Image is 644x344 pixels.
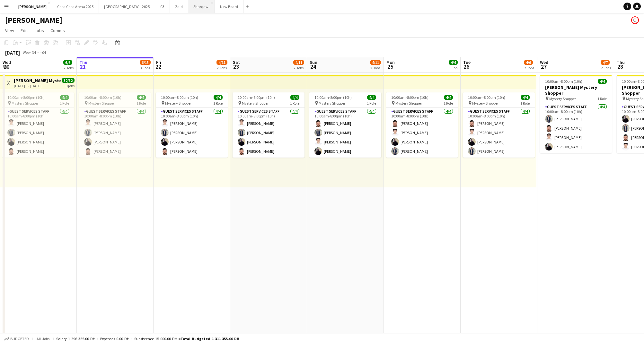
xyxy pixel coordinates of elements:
[10,337,29,341] span: Budgeted
[617,59,625,65] span: Thu
[215,0,243,13] button: New Board
[290,95,299,100] span: 4/4
[290,101,299,106] span: 1 Role
[370,60,381,65] span: 4/11
[463,59,471,65] span: Tue
[524,65,534,70] div: 2 Jobs
[50,28,65,33] span: Comms
[2,108,74,158] app-card-role: Guest Services Staff4/410:00am-8:00pm (10h)[PERSON_NAME][PERSON_NAME][PERSON_NAME][PERSON_NAME]
[539,63,548,70] span: 27
[233,92,304,158] app-job-card: 10:00am-8:00pm (10h)4/4 Mystery Shopper1 RoleGuest Services Staff4/410:00am-8:00pm (10h)[PERSON_N...
[601,65,611,70] div: 2 Jobs
[56,336,239,341] div: Salary 1 296 355.00 DH + Expenses 0.00 DH + Subsistence 15 000.00 DH =
[233,108,304,158] app-card-role: Guest Services Staff4/410:00am-8:00pm (10h)[PERSON_NAME][PERSON_NAME][PERSON_NAME][PERSON_NAME]
[385,63,395,70] span: 25
[444,95,453,100] span: 4/4
[314,95,352,100] span: 10:00am-8:00pm (10h)
[165,101,192,106] span: Mystery Shopper
[52,0,99,13] button: Coca Coca Arena 2025
[391,95,428,100] span: 10:00am-8:00pm (10h)
[463,108,535,158] app-card-role: Guest Services Staff4/410:00am-8:00pm (10h)[PERSON_NAME][PERSON_NAME][PERSON_NAME][PERSON_NAME]
[540,59,548,65] span: Wed
[549,96,576,101] span: Mystery Shopper
[367,101,376,106] span: 1 Role
[449,65,457,70] div: 1 Job
[7,95,45,100] span: 10:00am-8:00pm (10h)
[40,50,46,55] div: +04
[48,26,67,35] a: Comms
[449,60,458,65] span: 4/4
[540,75,612,153] div: 10:00am-8:00pm (10h)4/4[PERSON_NAME] Mystery Shopper Mystery Shopper1 RoleGuest Services Staff4/4...
[140,60,151,65] span: 6/13
[32,26,47,35] a: Jobs
[66,83,75,88] div: 8 jobs
[2,63,11,70] span: 20
[79,92,151,158] app-job-card: 10:00am-8:00pm (10h)4/4 Mystery Shopper1 RoleGuest Services Staff4/410:00am-8:00pm (10h)[PERSON_N...
[214,95,223,100] span: 4/4
[14,83,62,88] div: [DATE] → [DATE]
[21,28,28,33] span: Edit
[161,95,198,100] span: 10:00am-8:00pm (10h)
[545,79,582,84] span: 10:00am-8:00pm (10h)
[60,101,69,106] span: 1 Role
[88,101,115,106] span: Mystery Shopper
[521,95,530,100] span: 4/4
[13,0,52,13] button: [PERSON_NAME]
[156,92,228,158] app-job-card: 10:00am-8:00pm (10h)4/4 Mystery Shopper1 RoleGuest Services Staff4/410:00am-8:00pm (10h)[PERSON_N...
[188,0,215,13] button: Sharqawi
[5,28,14,33] span: View
[238,95,275,100] span: 10:00am-8:00pm (10h)
[386,59,395,65] span: Mon
[233,59,240,65] span: Sat
[386,92,458,158] app-job-card: 10:00am-8:00pm (10h)4/4 Mystery Shopper1 RoleGuest Services Staff4/410:00am-8:00pm (10h)[PERSON_N...
[309,63,317,70] span: 24
[5,15,62,25] h1: [PERSON_NAME]
[34,28,44,33] span: Jobs
[21,50,37,55] span: Week 34
[79,59,87,65] span: Thu
[181,336,239,341] span: Total Budgeted 1 311 355.00 DH
[242,101,269,106] span: Mystery Shopper
[309,92,381,158] app-job-card: 10:00am-8:00pm (10h)4/4 Mystery Shopper1 RoleGuest Services Staff4/410:00am-8:00pm (10h)[PERSON_N...
[18,26,31,35] a: Edit
[156,59,161,65] span: Fri
[78,63,87,70] span: 21
[137,95,146,100] span: 4/4
[462,63,471,70] span: 26
[598,79,607,84] span: 4/4
[468,95,505,100] span: 10:00am-8:00pm (10h)
[463,92,535,158] div: 10:00am-8:00pm (10h)4/4 Mystery Shopper1 RoleGuest Services Staff4/410:00am-8:00pm (10h)[PERSON_N...
[216,60,227,65] span: 4/11
[140,65,150,70] div: 3 Jobs
[386,108,458,158] app-card-role: Guest Services Staff4/410:00am-8:00pm (10h)[PERSON_NAME][PERSON_NAME][PERSON_NAME][PERSON_NAME]
[395,101,422,106] span: Mystery Shopper
[597,96,607,101] span: 1 Role
[35,336,51,341] span: All jobs
[99,0,155,13] button: [GEOGRAPHIC_DATA] - 2025
[64,65,74,70] div: 2 Jobs
[14,78,62,83] h3: [PERSON_NAME] Mystery Shopper
[472,101,499,106] span: Mystery Shopper
[540,84,612,96] h3: [PERSON_NAME] Mystery Shopper
[370,65,381,70] div: 2 Jobs
[631,16,639,24] app-user-avatar: Kate Oliveros
[319,101,345,106] span: Mystery Shopper
[3,26,17,35] a: View
[3,59,11,65] span: Wed
[155,0,170,13] button: C3
[524,60,533,65] span: 4/6
[309,108,381,158] app-card-role: Guest Services Staff4/410:00am-8:00pm (10h)[PERSON_NAME][PERSON_NAME][PERSON_NAME][PERSON_NAME]
[84,95,121,100] span: 10:00am-8:00pm (10h)
[2,92,74,158] app-job-card: 10:00am-8:00pm (10h)4/4 Mystery Shopper1 RoleGuest Services Staff4/410:00am-8:00pm (10h)[PERSON_N...
[62,78,75,83] span: 32/32
[520,101,530,106] span: 1 Role
[444,101,453,106] span: 1 Role
[310,59,317,65] span: Sun
[12,101,38,106] span: Mystery Shopper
